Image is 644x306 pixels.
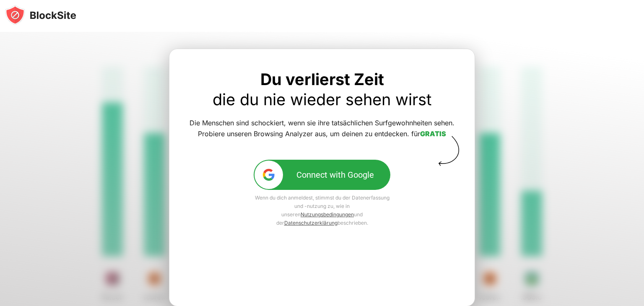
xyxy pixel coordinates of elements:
[190,118,454,140] div: Die Menschen sind schockiert, wenn sie ihre tatsächlichen Surfgewohnheiten sehen. Probiere unsere...
[435,136,462,166] img: vector-arrow-block.svg
[254,160,390,190] button: google-icConnect with Google
[296,170,374,180] div: Connect with Google
[420,130,446,138] a: GRATIS
[262,168,276,182] img: google-ic
[190,69,454,109] div: Du verlierst Zeit
[5,5,76,25] img: blocksite-icon-black.svg
[254,194,390,227] div: Wenn du dich anmeldest, stimmst du der Datenerfassung und -nutzung zu, wie in unseren und der bes...
[301,211,354,218] a: Nutzungsbedingungen
[284,220,338,226] a: Datenschutzerklärung
[213,90,431,109] a: die du nie wieder sehen wirst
